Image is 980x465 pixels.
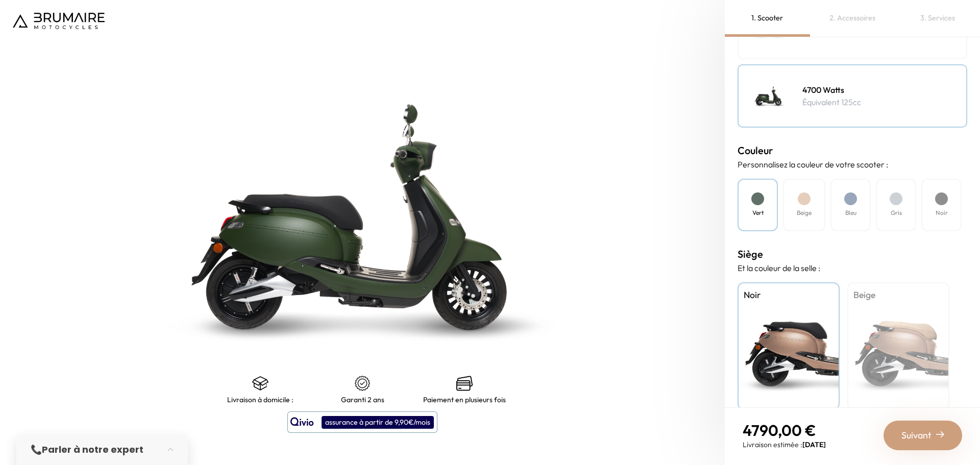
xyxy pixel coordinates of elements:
[802,84,861,96] h4: 4700 Watts
[354,375,371,391] img: certificat-de-garantie.png
[853,288,943,302] h4: Beige
[752,208,764,217] h4: Vert
[287,411,437,433] button: assurance à partir de 9,90€/mois
[743,439,826,450] p: Livraison estimée :
[423,396,506,404] p: Paiement en plusieurs fois
[797,208,812,217] h4: Beige
[322,416,434,429] div: assurance à partir de 9,90€/mois
[456,375,473,391] img: credit-cards.png
[936,208,948,217] h4: Noir
[738,247,967,262] h3: Siège
[341,396,384,404] p: Garanti 2 ans
[743,421,826,439] p: 4790,00 €
[891,208,902,217] h4: Gris
[290,416,314,428] img: logo qivio
[738,143,967,158] h3: Couleur
[738,158,967,170] p: Personnalisez la couleur de votre scooter :
[227,396,293,404] p: Livraison à domicile :
[802,96,861,108] p: Équivalent 125cc
[901,428,932,443] span: Suivant
[936,430,944,438] img: right-arrow-2.png
[845,208,856,217] h4: Bleu
[802,440,826,449] span: [DATE]
[744,288,834,302] h4: Noir
[738,262,967,274] p: Et la couleur de la selle :
[252,375,268,391] img: shipping.png
[744,70,795,121] img: Scooter
[13,13,105,29] img: Logo de Brumaire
